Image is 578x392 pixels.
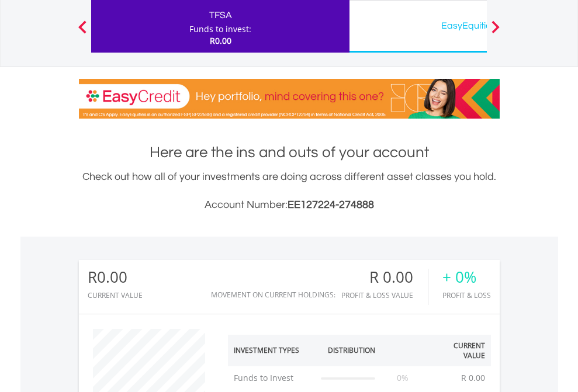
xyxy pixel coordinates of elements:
div: CURRENT VALUE [88,292,143,299]
h1: Here are the ins and outs of your account [79,142,500,163]
div: Distribution [328,345,375,355]
div: Profit & Loss [442,292,491,299]
div: Profit & Loss Value [341,292,428,299]
img: EasyCredit Promotion Banner [79,79,500,119]
div: R0.00 [88,269,143,286]
th: Current Value [425,335,491,366]
span: R0.00 [210,35,231,46]
td: Funds to Invest [228,366,316,390]
div: Funds to invest: [189,23,251,35]
button: Previous [71,26,94,38]
h3: Account Number: [79,197,500,213]
div: Movement on Current Holdings: [211,291,335,299]
div: Check out how all of your investments are doing across different asset classes you hold. [79,169,500,213]
div: R 0.00 [341,269,428,286]
div: TFSA [98,7,342,23]
button: Next [484,26,507,38]
td: R 0.00 [455,366,491,390]
th: Investment Types [228,335,316,366]
td: 0% [381,366,425,390]
div: + 0% [442,269,491,286]
span: EE127224-274888 [288,199,374,210]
